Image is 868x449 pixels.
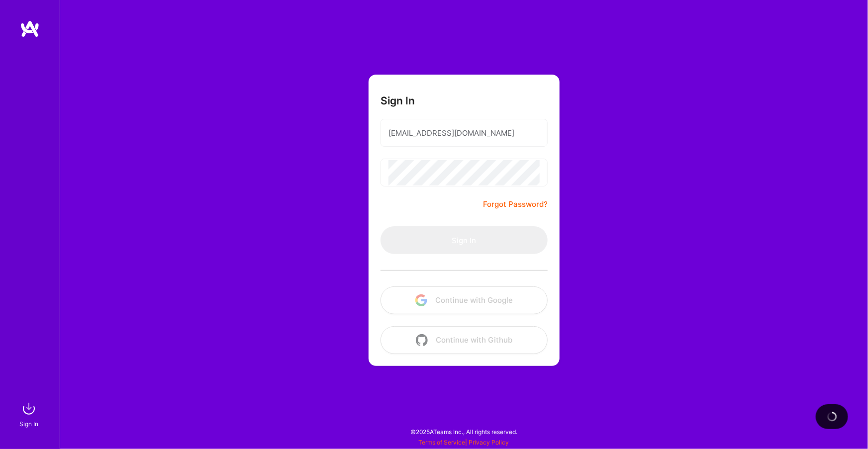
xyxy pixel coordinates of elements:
[419,439,509,446] span: |
[419,439,466,446] a: Terms of Service
[381,226,548,254] button: Sign In
[381,326,548,354] button: Continue with Github
[19,419,38,429] div: Sign In
[21,399,39,429] a: sign inSign In
[381,94,415,107] h3: Sign In
[19,399,39,419] img: sign in
[20,20,40,38] img: logo
[827,411,838,422] img: loading
[415,294,427,306] img: icon
[60,419,868,444] div: © 2025 ATeams Inc., All rights reserved.
[469,439,509,446] a: Privacy Policy
[388,120,540,146] input: Email...
[483,198,548,210] a: Forgot Password?
[416,334,428,346] img: icon
[381,286,548,314] button: Continue with Google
